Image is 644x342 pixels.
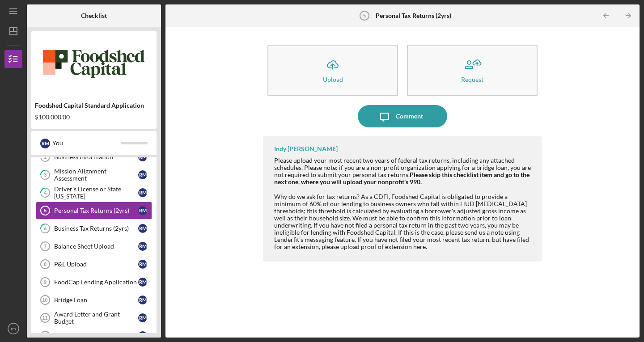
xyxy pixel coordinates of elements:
a: 10Bridge Loanrm [36,291,152,309]
a: 11Award Letter and Grant Budgetrm [36,309,152,327]
strong: Please skip this checklist item and go to the next one, where you will upload your nonprofit's 990. [274,171,530,186]
div: Indy [PERSON_NAME] [274,145,338,152]
div: Award Letter and Grant Budget [54,311,138,325]
tspan: 10 [42,297,47,303]
a: 3Mission Alignment Assessmentrm [36,166,152,184]
div: r m [138,296,147,304]
tspan: 2 [44,154,47,160]
a: 7Balance Sheet Uploadrm [36,237,152,255]
tspan: 3 [44,172,47,178]
div: Upload [323,76,343,83]
div: Why do we ask for tax returns? As a CDFI, Foodshed Capital is obligated to provide a minimum of 6... [274,193,533,251]
div: You [52,135,121,151]
b: Checklist [81,12,107,19]
tspan: 5 [363,13,366,18]
a: 8P&L Uploadrm [36,255,152,273]
b: Personal Tax Returns (2yrs) [376,12,451,19]
div: r m [138,331,147,340]
tspan: 8 [44,262,47,267]
a: 9FoodCap Lending Applicationrm [36,273,152,291]
div: r m [138,206,147,215]
div: r m [138,313,147,322]
tspan: 7 [44,244,47,249]
div: P&L Upload [54,261,138,268]
tspan: 4 [44,190,47,196]
img: Product logo [31,36,157,89]
tspan: 11 [42,315,47,321]
div: References [54,332,138,339]
div: r m [138,242,147,251]
button: Request [407,45,538,96]
div: $100,000.00 [35,114,153,121]
div: FoodCap Lending Application [54,279,138,286]
div: r m [138,278,147,287]
a: 4Driver's License or State [US_STATE]rm [36,184,152,202]
div: r m [138,188,147,197]
div: r m [40,139,50,148]
div: Please upload your most recent two years of federal tax returns, including any attached schedules... [274,157,533,186]
div: Mission Alignment Assessment [54,168,138,182]
div: Personal Tax Returns (2yrs) [54,207,138,214]
tspan: 5 [44,208,47,213]
text: rm [11,326,16,331]
div: Comment [396,105,423,127]
div: Balance Sheet Upload [54,243,138,250]
div: Foodshed Capital Standard Application [35,102,153,109]
div: Driver's License or State [US_STATE] [54,186,138,200]
button: Upload [267,45,398,96]
div: r m [138,224,147,233]
div: r m [138,260,147,269]
div: Business Tax Returns (2yrs) [54,225,138,232]
tspan: 9 [44,279,47,285]
div: Request [461,76,483,83]
a: 6Business Tax Returns (2yrs)rm [36,220,152,237]
tspan: 6 [44,226,47,232]
div: r m [138,170,147,179]
button: rm [4,320,22,338]
div: Bridge Loan [54,296,138,304]
a: 5Personal Tax Returns (2yrs)rm [36,202,152,220]
button: Comment [358,105,447,127]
